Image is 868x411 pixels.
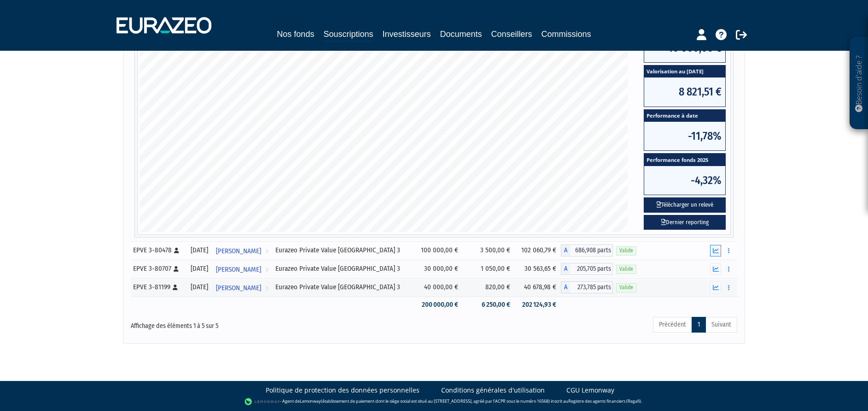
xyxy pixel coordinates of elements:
td: 100 000,00 € [414,241,463,260]
td: 102 060,79 € [515,241,561,260]
span: Performance à date [644,110,725,122]
i: Voir l'investisseur [265,280,268,297]
i: Voir l'investisseur [265,261,268,278]
a: [PERSON_NAME] [212,260,273,278]
i: [Français] Personne physique [174,248,179,253]
i: [Français] Personne physique [173,285,178,290]
div: [DATE] [190,282,209,292]
a: Nos fonds [277,28,314,41]
div: Affichage des éléments 1 à 5 sur 5 [131,316,376,331]
i: [Français] Personne physique [174,266,179,272]
div: [DATE] [190,264,209,274]
a: Documents [440,28,482,41]
a: Investisseurs [382,28,431,41]
td: 40 678,98 € [515,278,561,297]
img: logo-lemonway.png [245,397,280,406]
a: [PERSON_NAME] [212,241,273,260]
button: Télécharger un relevé [644,197,726,213]
span: A [561,263,570,275]
td: 3 500,00 € [463,241,514,260]
div: A - Eurazeo Private Value Europe 3 [561,281,613,293]
a: Registre des agents financiers (Regafi) [568,398,641,404]
a: Souscriptions [323,28,373,42]
a: Dernier reporting [644,215,726,230]
span: [PERSON_NAME] [216,280,261,297]
td: 202 124,93 € [515,297,561,313]
div: EPVE 3-80707 [133,264,183,274]
span: -4,32% [644,166,725,195]
div: EPVE 3-81199 [133,282,183,292]
span: A [561,281,570,293]
div: EPVE 3-80478 [133,245,183,255]
span: 273,785 parts [570,281,613,293]
p: Besoin d'aide ? [854,42,864,125]
td: 6 250,00 € [463,297,514,313]
div: - Agent de (établissement de paiement dont le siège social est situé au [STREET_ADDRESS], agréé p... [9,397,859,406]
a: Conditions générales d'utilisation [441,386,545,395]
span: [PERSON_NAME] [216,243,261,260]
a: Conseillers [491,28,532,41]
span: 205,705 parts [570,263,613,275]
a: 1 [692,317,706,333]
td: 40 000,00 € [414,278,463,297]
div: [DATE] [190,245,209,255]
span: Valide [616,265,636,274]
a: Politique de protection des données personnelles [266,386,419,395]
span: [PERSON_NAME] [216,261,261,278]
span: Valide [616,246,636,255]
span: A [561,244,570,256]
span: Valide [616,283,636,292]
div: Eurazeo Private Value [GEOGRAPHIC_DATA] 3 [275,245,411,255]
a: CGU Lemonway [566,386,614,395]
span: 686,908 parts [570,244,613,256]
div: A - Eurazeo Private Value Europe 3 [561,263,613,275]
a: Commissions [542,28,591,41]
span: 8 821,51 € [644,77,725,106]
td: 820,00 € [463,278,514,297]
span: Valorisation au [DATE] [644,66,725,78]
img: 1732889491-logotype_eurazeo_blanc_rvb.png [117,17,211,34]
i: Voir l'investisseur [265,243,268,260]
div: Eurazeo Private Value [GEOGRAPHIC_DATA] 3 [275,264,411,274]
td: 30 000,00 € [414,260,463,278]
td: 30 563,65 € [515,260,561,278]
span: Performance fonds 2025 [644,154,725,166]
span: -11,78% [644,122,725,150]
td: 200 000,00 € [414,297,463,313]
div: Eurazeo Private Value [GEOGRAPHIC_DATA] 3 [275,282,411,292]
td: 1 050,00 € [463,260,514,278]
a: [PERSON_NAME] [212,278,273,297]
a: Lemonway [300,398,321,404]
div: A - Eurazeo Private Value Europe 3 [561,244,613,256]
